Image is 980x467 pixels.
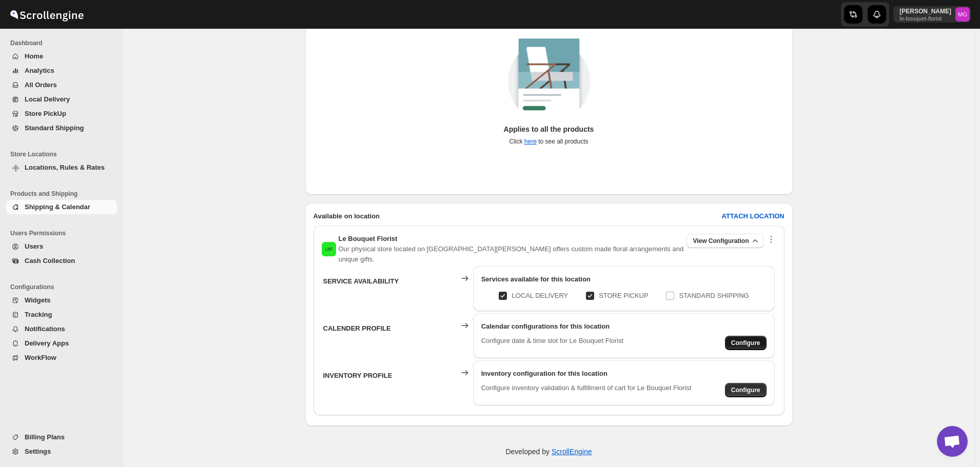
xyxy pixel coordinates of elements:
[25,52,43,60] span: Home
[6,293,117,308] button: Widgets
[25,67,54,74] span: Analytics
[512,291,568,301] p: LOCAL DELIVERY
[725,336,767,350] button: Configure
[481,321,767,332] div: Calendar configurations for this location
[323,266,458,312] th: SERVICE AVAILABILITY
[481,336,624,350] p: Configure date & time slot for Le Bouquet Florist
[25,325,65,333] span: Notifications
[323,360,458,406] th: INVENTORY PROFILE
[10,229,118,237] span: Users Permissions
[955,7,970,22] span: Melody Gluth
[10,190,118,198] span: Products and Shipping
[25,339,69,347] span: Delivery Apps
[6,239,117,254] button: Users
[25,257,75,265] span: Cash Collection
[6,336,117,351] button: Delivery Apps
[25,433,65,441] span: Billing Plans
[552,448,592,456] a: ScrollEngine
[6,160,117,175] button: Locations, Rules & Rates
[481,274,767,285] div: Services available for this location
[725,383,767,397] button: Configure
[731,339,760,347] span: Configure
[721,212,784,220] b: ATTACH LOCATION
[322,242,336,256] span: Le Bouquet Florist
[693,237,749,245] span: View Configuration
[958,11,967,17] text: MG
[937,426,968,457] div: Open chat
[25,203,90,211] span: Shipping & Calendar
[505,446,592,457] p: Developed by
[687,234,763,248] button: View Configuration
[6,430,117,444] button: Billing Plans
[509,138,588,145] span: Click to see all products
[6,200,117,214] button: Shipping & Calendar
[339,244,687,265] p: Our physical store located on [GEOGRAPHIC_DATA][PERSON_NAME] offers custom made floral arrangemen...
[6,49,117,64] button: Home
[6,322,117,336] button: Notifications
[25,164,105,171] span: Locations, Rules & Rates
[6,308,117,322] button: Tracking
[6,254,117,268] button: Cash Collection
[679,291,749,301] p: STANDARD SHIPPING
[25,81,57,89] span: All Orders
[25,95,70,103] span: Local Delivery
[731,386,760,394] span: Configure
[8,2,85,27] img: ScrollEngine
[25,296,50,304] span: Widgets
[10,39,118,47] span: Dashboard
[899,15,951,22] p: le-bouquet-florist
[715,208,790,225] button: ATTACH LOCATION
[481,369,767,379] div: Inventory configuration for this location
[25,311,52,318] span: Tracking
[899,7,951,15] p: [PERSON_NAME]
[6,444,117,459] button: Settings
[524,138,537,145] a: here
[504,124,594,134] p: Applies to all the products
[6,64,117,78] button: Analytics
[323,313,458,359] th: CALENDER PROFILE
[6,78,117,92] button: All Orders
[893,6,971,23] button: User menu
[339,235,398,242] span: Le Bouquet Florist
[25,448,51,455] span: Settings
[599,291,649,301] p: STORE PICKUP
[25,354,56,361] span: WorkFlow
[10,150,118,158] span: Store Locations
[25,124,84,132] span: Standard Shipping
[6,351,117,365] button: WorkFlow
[25,242,43,250] span: Users
[325,247,332,252] text: LBF
[481,383,692,397] p: Configure inventory validation & fulfillment of cart for Le Bouquet Florist
[25,110,66,117] span: Store PickUp
[10,283,118,291] span: Configurations
[313,211,380,221] h2: Available on location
